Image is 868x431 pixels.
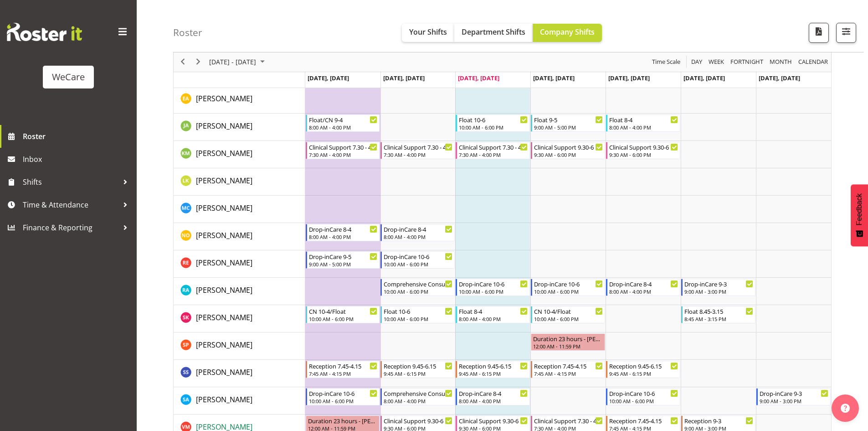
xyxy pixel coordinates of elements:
div: Rachel Els"s event - Drop-inCare 10-6 Begin From Tuesday, September 23, 2025 at 10:00:00 AM GMT+1... [380,251,455,269]
button: Previous [177,57,189,68]
div: Rachna Anderson"s event - Drop-inCare 8-4 Begin From Friday, September 26, 2025 at 8:00:00 AM GMT... [606,279,680,296]
span: [PERSON_NAME] [196,93,252,104]
button: Month [797,57,830,68]
div: Sarah Abbott"s event - Drop-inCare 9-3 Begin From Sunday, September 28, 2025 at 9:00:00 AM GMT+13... [756,388,831,405]
button: Company Shifts [533,24,602,42]
span: [DATE], [DATE] [759,74,800,82]
div: 8:00 AM - 4:00 PM [384,397,452,405]
div: Reception 9.45-6.15 [384,361,452,370]
div: Kishendri Moodley"s event - Clinical Support 9.30-6 Begin From Thursday, September 25, 2025 at 9:... [531,142,605,159]
div: 9:30 AM - 6:00 PM [609,151,678,158]
a: [PERSON_NAME] [196,203,252,213]
div: Saahit Kour"s event - Float 8.45-3.15 Begin From Saturday, September 27, 2025 at 8:45:00 AM GMT+1... [681,306,755,323]
span: Day [690,57,703,68]
div: Clinical Support 9.30-6 [459,416,528,425]
div: Drop-inCare 8-4 [384,224,452,234]
span: [PERSON_NAME] [196,230,252,240]
div: Sara Sherwin"s event - Reception 9.45-6.15 Begin From Tuesday, September 23, 2025 at 9:45:00 AM G... [380,361,455,378]
button: Download a PDF of the roster according to the set date range. [809,23,829,43]
button: Time Scale [651,57,682,68]
div: Reception 9.45-6.15 [609,361,678,370]
div: 9:00 AM - 3:00 PM [684,288,753,295]
div: Drop-inCare 10-6 [309,389,378,398]
span: Fortnight [729,57,764,68]
div: Saahit Kour"s event - CN 10-4/Float Begin From Thursday, September 25, 2025 at 10:00:00 AM GMT+12... [531,306,605,323]
div: Reception 9.45-6.15 [459,361,528,370]
a: [PERSON_NAME] [196,367,252,378]
span: Finance & Reporting [23,221,118,234]
div: 8:00 AM - 4:00 PM [459,315,528,322]
div: Sara Sherwin"s event - Reception 7.45-4.15 Begin From Monday, September 22, 2025 at 7:45:00 AM GM... [306,361,380,378]
div: Drop-inCare 9-3 [760,389,828,398]
td: Kishendri Moodley resource [174,141,305,168]
td: Samantha Poultney resource [174,332,305,360]
span: Feedback [855,193,863,225]
button: Fortnight [729,57,765,68]
div: Jane Arps"s event - Float 8-4 Begin From Friday, September 26, 2025 at 8:00:00 AM GMT+12:00 Ends ... [606,114,680,132]
div: 10:00 AM - 6:00 PM [534,315,603,322]
button: Filter Shifts [836,23,856,43]
span: [PERSON_NAME] [196,176,252,186]
div: 8:00 AM - 4:00 PM [609,288,678,295]
div: 7:30 AM - 4:00 PM [384,151,452,158]
span: [DATE], [DATE] [683,74,725,82]
div: 10:00 AM - 6:00 PM [309,315,378,322]
div: 8:45 AM - 3:15 PM [684,315,753,322]
span: [PERSON_NAME] [196,258,252,268]
div: Kishendri Moodley"s event - Clinical Support 9.30-6 Begin From Friday, September 26, 2025 at 9:30... [606,142,680,159]
button: Timeline Month [768,57,794,68]
a: [PERSON_NAME] [196,93,252,104]
div: CN 10-4/Float [309,306,378,316]
a: [PERSON_NAME] [196,148,252,159]
div: 10:00 AM - 6:00 PM [534,288,603,295]
span: [DATE], [DATE] [383,74,425,82]
div: WeCare [52,70,85,84]
span: Roster [23,130,132,143]
div: 8:00 AM - 4:00 PM [309,124,378,131]
button: Next [192,57,205,68]
div: Natasha Ottley"s event - Drop-inCare 8-4 Begin From Tuesday, September 23, 2025 at 8:00:00 AM GMT... [380,224,455,241]
div: Kishendri Moodley"s event - Clinical Support 7.30 - 4 Begin From Wednesday, September 24, 2025 at... [456,142,530,159]
td: Sarah Abbott resource [174,387,305,415]
div: 8:00 AM - 4:00 PM [609,124,678,131]
div: 10:00 AM - 6:00 PM [384,288,452,295]
div: Drop-inCare 10-6 [609,389,678,398]
a: [PERSON_NAME] [196,230,252,241]
td: Saahit Kour resource [174,305,305,332]
div: Rachna Anderson"s event - Drop-inCare 10-6 Begin From Wednesday, September 24, 2025 at 10:00:00 A... [456,279,530,296]
div: Clinical Support 9.30-6 [534,142,603,151]
div: 7:45 AM - 4:15 PM [309,370,378,377]
div: Duration 23 hours - [PERSON_NAME] [308,416,378,425]
div: Rachna Anderson"s event - Drop-inCare 10-6 Begin From Thursday, September 25, 2025 at 10:00:00 AM... [531,279,605,296]
div: Saahit Kour"s event - Float 8-4 Begin From Wednesday, September 24, 2025 at 8:00:00 AM GMT+12:00 ... [456,306,530,323]
a: [PERSON_NAME] [196,175,252,186]
span: Inbox [23,152,132,166]
span: [PERSON_NAME] [196,312,252,322]
div: Reception 9-3 [684,416,753,425]
span: Company Shifts [540,27,595,37]
div: Comprehensive Consult 10-6 [384,279,452,288]
a: [PERSON_NAME] [196,339,252,350]
div: 9:00 AM - 5:00 PM [534,124,603,131]
div: Jane Arps"s event - Float/CN 9-4 Begin From Monday, September 22, 2025 at 8:00:00 AM GMT+12:00 En... [306,114,380,132]
div: 10:00 AM - 6:00 PM [309,397,378,405]
div: 10:00 AM - 6:00 PM [459,124,528,131]
button: Timeline Day [690,57,704,68]
div: Drop-inCare 10-6 [459,279,528,288]
div: Sarah Abbott"s event - Drop-inCare 10-6 Begin From Monday, September 22, 2025 at 10:00:00 AM GMT+... [306,388,380,405]
div: Saahit Kour"s event - Float 10-6 Begin From Tuesday, September 23, 2025 at 10:00:00 AM GMT+12:00 ... [380,306,455,323]
div: Samantha Poultney"s event - Duration 23 hours - Samantha Poultney Begin From Thursday, September ... [531,333,605,351]
div: Clinical Support 7.30 - 4 [534,416,603,425]
div: Kishendri Moodley"s event - Clinical Support 7.30 - 4 Begin From Tuesday, September 23, 2025 at 7... [380,142,455,159]
span: [PERSON_NAME] [196,285,252,295]
span: [DATE], [DATE] [533,74,575,82]
span: [PERSON_NAME] [196,367,252,377]
div: Natasha Ottley"s event - Drop-inCare 8-4 Begin From Monday, September 22, 2025 at 8:00:00 AM GMT+... [306,224,380,241]
div: Drop-inCare 9-3 [684,279,753,288]
div: Float 8-4 [609,115,678,124]
td: Natasha Ottley resource [174,223,305,250]
div: Sara Sherwin"s event - Reception 7.45-4.15 Begin From Thursday, September 25, 2025 at 7:45:00 AM ... [531,361,605,378]
div: Reception 7.45-4.15 [534,361,603,370]
span: [PERSON_NAME] [196,340,252,350]
div: Clinical Support 9.30-6 [384,416,452,425]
